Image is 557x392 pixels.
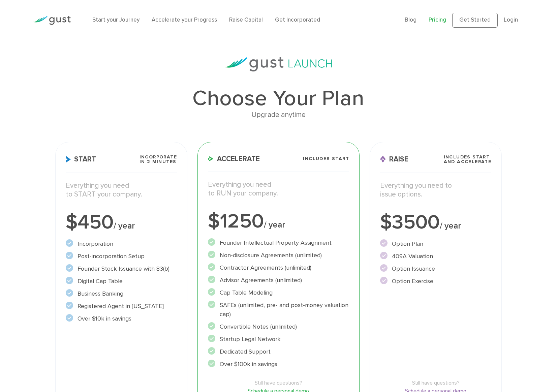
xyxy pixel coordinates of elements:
div: $1250 [208,211,349,232]
a: Get Started [452,13,498,28]
li: Post-incorporation Setup [66,252,177,261]
span: Includes START and ACCELERATE [444,155,492,164]
p: Everything you need to issue options. [380,181,491,199]
span: / year [264,220,285,230]
span: Still have questions? [208,379,349,387]
a: Blog [405,17,416,23]
span: Start [66,156,96,163]
a: Get Incorporated [275,17,320,23]
li: Option Plan [380,239,491,248]
div: $450 [66,212,177,233]
li: Founder Intellectual Property Assignment [208,238,349,247]
li: Option Issuance [380,264,491,273]
li: Founder Stock Issuance with 83(b) [66,264,177,273]
img: gust-launch-logos.svg [224,57,332,71]
p: Everything you need to START your company. [66,181,177,199]
li: Digital Cap Table [66,277,177,286]
span: Still have questions? [380,379,491,387]
div: Upgrade anytime [55,109,502,121]
li: Advisor Agreements (unlimited) [208,276,349,285]
li: Non-disclosure Agreements (unlimited) [208,251,349,260]
span: Accelerate [208,155,260,162]
li: Contractor Agreements (unlimited) [208,263,349,272]
a: Raise Capital [229,17,263,23]
a: Start your Journey [92,17,140,23]
li: 409A Valuation [380,252,491,261]
span: / year [440,221,461,231]
li: Convertible Notes (unlimited) [208,322,349,331]
span: Includes START [303,156,349,161]
li: Startup Legal Network [208,335,349,344]
div: $3500 [380,212,491,233]
li: Registered Agent in [US_STATE] [66,302,177,311]
img: Gust Logo [33,16,71,25]
span: Raise [380,156,408,163]
span: Incorporate in 2 Minutes [140,155,177,164]
a: Accelerate your Progress [152,17,217,23]
span: / year [114,221,135,231]
li: SAFEs (unlimited, pre- and post-money valuation cap) [208,301,349,319]
img: Accelerate Icon [208,156,214,161]
img: Start Icon X2 [66,156,71,163]
li: Business Banking [66,289,177,298]
img: Raise Icon [380,156,386,163]
li: Option Exercise [380,277,491,286]
li: Over $10k in savings [66,314,177,323]
a: Pricing [429,17,446,23]
p: Everything you need to RUN your company. [208,180,349,198]
li: Dedicated Support [208,347,349,356]
li: Incorporation [66,239,177,248]
li: Over $100k in savings [208,360,349,369]
a: Login [504,17,518,23]
li: Cap Table Modeling [208,288,349,297]
h1: Choose Your Plan [55,88,502,109]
